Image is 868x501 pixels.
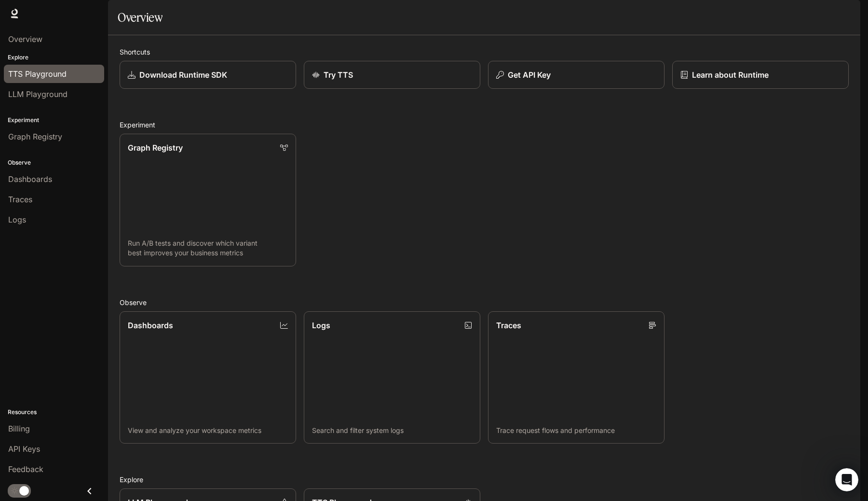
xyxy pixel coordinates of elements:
a: DashboardsView and analyze your workspace metrics [120,311,296,444]
p: Search and filter system logs [312,426,472,435]
p: Get API Key [508,69,551,81]
h1: Overview [118,8,163,27]
p: Learn about Runtime [692,69,769,81]
h2: Shortcuts [120,47,849,57]
p: Run A/B tests and discover which variant best improves your business metrics [128,238,288,258]
a: TracesTrace request flows and performance [488,311,665,444]
a: LogsSearch and filter system logs [304,311,480,444]
p: Traces [496,320,521,331]
button: Get API Key [488,61,665,89]
p: Graph Registry [128,142,183,153]
h2: Observe [120,297,849,307]
h2: Experiment [120,120,849,130]
a: Graph RegistryRun A/B tests and discover which variant best improves your business metrics [120,134,296,266]
iframe: Intercom live chat [835,468,858,491]
p: Download Runtime SDK [139,69,227,81]
p: Trace request flows and performance [496,426,656,435]
p: View and analyze your workspace metrics [128,426,288,435]
a: Try TTS [304,61,480,89]
a: Learn about Runtime [672,61,849,89]
p: Logs [312,320,330,331]
p: Dashboards [128,320,173,331]
p: Try TTS [324,69,353,81]
a: Download Runtime SDK [120,61,296,89]
h2: Explore [120,474,849,485]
